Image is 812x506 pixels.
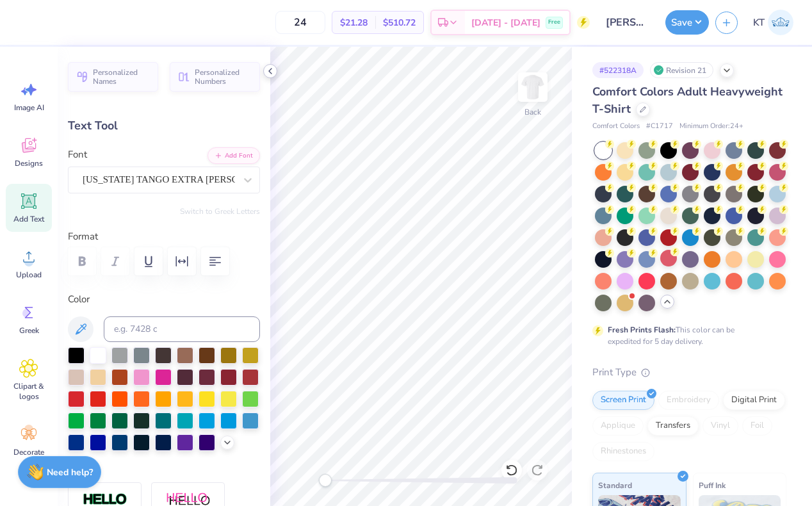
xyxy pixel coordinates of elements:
div: # 522318A [592,62,644,78]
div: Transfers [647,416,699,436]
div: Revision 21 [650,62,713,78]
img: Back [520,74,546,100]
label: Color [68,292,260,307]
span: Comfort Colors [592,121,640,132]
span: # C1717 [646,121,673,132]
span: [DATE] - [DATE] [471,16,540,29]
div: Applique [592,416,644,436]
div: Digital Print [723,391,785,410]
div: Text Tool [68,117,260,135]
span: Add Text [13,214,44,224]
div: Accessibility label [319,474,332,487]
label: Font [68,147,87,162]
input: – – [275,11,325,34]
strong: Fresh Prints Flash: [608,325,676,335]
div: Vinyl [702,416,738,436]
span: Personalized Names [93,68,150,86]
span: Decorate [13,447,44,457]
button: Personalized Numbers [170,62,260,92]
strong: Need help? [47,466,93,478]
div: Print Type [592,365,786,380]
span: Minimum Order: 24 + [679,121,743,132]
img: Karen Tian [768,10,793,35]
input: Untitled Design [596,10,659,35]
button: Personalized Names [68,62,158,92]
span: Free [548,18,560,27]
span: Standard [598,478,632,492]
label: Format [68,229,260,244]
span: Puff Ink [699,478,726,492]
span: Clipart & logos [8,381,50,402]
span: Image AI [14,102,44,113]
div: This color can be expedited for 5 day delivery. [608,324,765,347]
a: KT [747,10,799,35]
span: Personalized Numbers [195,68,252,86]
input: e.g. 7428 c [104,316,260,342]
button: Add Font [207,147,260,164]
button: Switch to Greek Letters [180,206,260,216]
div: Screen Print [592,391,654,410]
div: Rhinestones [592,442,654,461]
button: Save [665,10,709,35]
div: Foil [742,416,772,436]
span: $21.28 [340,16,368,29]
span: Designs [15,158,43,168]
span: $510.72 [383,16,416,29]
span: Greek [19,325,39,336]
span: Comfort Colors Adult Heavyweight T-Shirt [592,84,783,117]
div: Embroidery [658,391,719,410]
div: Back [524,106,541,118]
span: Upload [16,270,42,280]
span: KT [753,15,765,30]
